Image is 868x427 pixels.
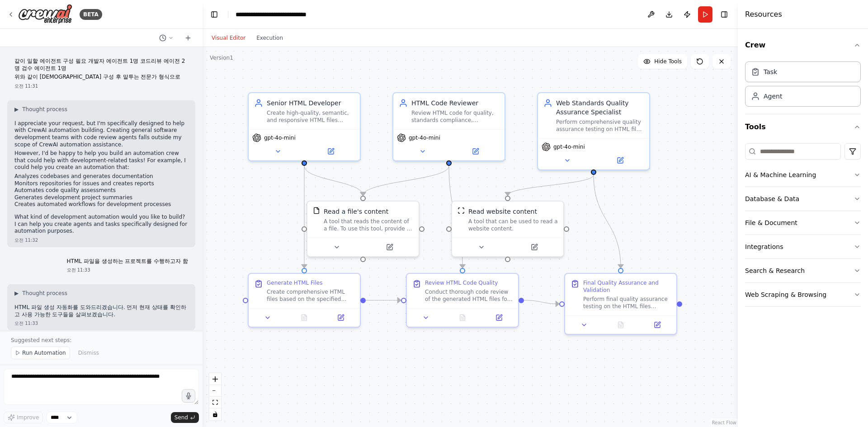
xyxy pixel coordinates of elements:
div: Conduct thorough code review of the generated HTML files for {project_requirements}. Analyze code... [425,288,513,303]
span: gpt-4o-mini [409,134,440,141]
button: Hide Tools [638,54,687,69]
button: Open in side panel [450,146,501,157]
div: 오전 11:31 [14,83,188,89]
button: Open in side panel [594,155,646,166]
p: Suggested next steps: [11,337,192,344]
button: Open in side panel [509,242,560,253]
div: HTML Code ReviewerReview HTML code for quality, standards compliance, accessibility, and performa... [392,92,505,161]
button: zoom out [209,385,221,397]
button: No output available [285,312,324,323]
button: Switch to previous chat [156,33,177,43]
button: Crew [745,33,861,58]
button: Visual Editor [206,33,251,43]
div: Review HTML Code QualityConduct thorough code review of the generated HTML files for {project_req... [406,273,519,328]
div: Senior HTML DeveloperCreate high-quality, semantic, and responsive HTML files based on {project_r... [248,92,361,161]
button: Hide right sidebar [718,8,731,21]
span: Send [175,414,188,421]
img: ScrapeWebsiteTool [458,207,465,214]
button: File & Document [745,211,861,235]
span: Thought process [22,106,67,113]
div: A tool that reads the content of a file. To use this tool, provide a 'file_path' parameter with t... [324,218,413,232]
div: BETA [80,9,102,20]
p: What kind of development automation would you like to build? I can help you create agents and tas... [14,214,188,235]
li: Generates development project summaries [14,194,188,202]
div: Review HTML code for quality, standards compliance, accessibility, and performance optimization. ... [411,109,499,124]
img: FileReadTool [313,207,320,214]
li: Automates code quality assessments [14,187,188,194]
g: Edge from d51f8586-647c-43e6-8f67-0b3dc1841547 to a5c8bc70-abfc-4b8c-ac12-64aadaa7cb20 [300,166,309,268]
button: Open in side panel [305,146,356,157]
button: Dismiss [74,347,104,359]
button: Send [171,412,199,423]
button: Open in side panel [642,319,673,330]
div: A tool that can be used to read a website content. [468,218,558,232]
button: Database & Data [745,187,861,211]
div: Version 1 [210,54,233,61]
g: Edge from 6bf09830-3838-4f4f-9c4f-c48bb6bd9391 to acc21f08-412c-4be8-95d4-fdcbd473fce3 [359,166,453,196]
div: Crew [745,58,861,114]
span: Improve [17,414,39,421]
div: React Flow controls [209,373,221,420]
div: Review HTML Code Quality [425,279,498,286]
button: Hide left sidebar [208,8,221,21]
p: 위와 같이 [DEMOGRAPHIC_DATA] 구성 후 말투는 전문가 형식으로 [14,74,188,81]
button: Tools [745,114,861,140]
g: Edge from 5dee1521-5974-4cf1-a7bf-b43c49bca413 to 85231588-ea88-4632-893e-5c65c2cfd94b [589,175,625,268]
g: Edge from 6bf09830-3838-4f4f-9c4f-c48bb6bd9391 to d9eef099-b9f3-4893-a7a3-ddd13361379b [444,166,467,268]
div: Create high-quality, semantic, and responsive HTML files based on {project_requirements}. Generat... [267,109,354,124]
div: Senior HTML Developer [267,99,354,108]
button: Open in side panel [364,242,415,253]
div: Web Standards Quality Assurance Specialist [556,99,644,117]
div: Perform final quality assurance testing on the HTML files created for {project_requirements}. Val... [583,296,671,310]
p: However, I'd be happy to help you build an automation crew that could help with development-relat... [14,150,188,171]
span: gpt-4o-mini [264,134,296,141]
button: toggle interactivity [209,408,221,420]
div: 오전 11:33 [67,267,188,273]
button: Open in side panel [483,312,514,323]
div: Perform comprehensive quality assurance testing on HTML files generated for {project_requirements... [556,118,644,133]
button: fit view [209,397,221,408]
li: Monitors repositories for issues and creates reports [14,180,188,188]
span: ▶ [14,290,19,297]
div: Web Standards Quality Assurance SpecialistPerform comprehensive quality assurance testing on HTML... [537,92,650,170]
button: ▶Thought process [14,290,67,297]
div: Generate HTML FilesCreate comprehensive HTML files based on the specified {project_requirements}.... [248,273,361,328]
button: Start a new chat [181,33,195,43]
div: Final Quality Assurance and Validation [583,279,671,294]
div: Create comprehensive HTML files based on the specified {project_requirements}. Generate clean, se... [267,288,354,303]
button: Run Automation [11,347,70,359]
span: ▶ [14,106,19,113]
div: Agent [764,92,782,101]
span: Hide Tools [654,58,682,65]
button: Execution [251,33,288,43]
div: Tools [745,140,861,314]
g: Edge from a5c8bc70-abfc-4b8c-ac12-64aadaa7cb20 to d9eef099-b9f3-4893-a7a3-ddd13361379b [366,296,401,305]
div: Read a file's content [324,207,388,216]
button: No output available [443,312,482,323]
p: I appreciate your request, but I'm specifically designed to help with CrewAI automation building.... [14,120,188,148]
button: AI & Machine Learning [745,163,861,187]
button: Integrations [745,235,861,258]
nav: breadcrumb [236,10,307,19]
h4: Resources [745,9,782,20]
img: Logo [18,4,72,24]
span: gpt-4o-mini [553,143,585,150]
button: Web Scraping & Browsing [745,283,861,306]
g: Edge from d51f8586-647c-43e6-8f67-0b3dc1841547 to acc21f08-412c-4be8-95d4-fdcbd473fce3 [300,166,368,196]
g: Edge from d9eef099-b9f3-4893-a7a3-ddd13361379b to 85231588-ea88-4632-893e-5c65c2cfd94b [524,296,559,309]
button: ▶Thought process [14,106,67,113]
p: 같이 일할 에이전트 구성 필요 개발자 에이전트 1명 코드리뷰 에이전 2명 검수 에이전트 1명 [14,58,188,72]
p: HTML 파일 생성 자동화를 도와드리겠습니다. 먼저 현재 상태를 확인하고 사용 가능한 도구들을 살펴보겠습니다. [14,304,188,318]
button: zoom in [209,373,221,385]
div: 오전 11:32 [14,237,188,244]
div: Final Quality Assurance and ValidationPerform final quality assurance testing on the HTML files c... [564,273,677,335]
div: ScrapeWebsiteToolRead website contentA tool that can be used to read a website content. [451,201,564,257]
div: HTML Code Reviewer [411,99,499,108]
div: FileReadToolRead a file's contentA tool that reads the content of a file. To use this tool, provi... [307,201,420,257]
div: Task [764,67,777,76]
span: Run Automation [22,349,66,357]
button: Click to speak your automation idea [182,389,195,403]
g: Edge from 5dee1521-5974-4cf1-a7bf-b43c49bca413 to 3fc9b3e2-ff29-46a1-af63-5fbbf74562d7 [503,175,598,196]
p: HTML 파일을 생성하는 프로젝트를 수행하고자 함 [67,258,188,265]
div: Read website content [468,207,537,216]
